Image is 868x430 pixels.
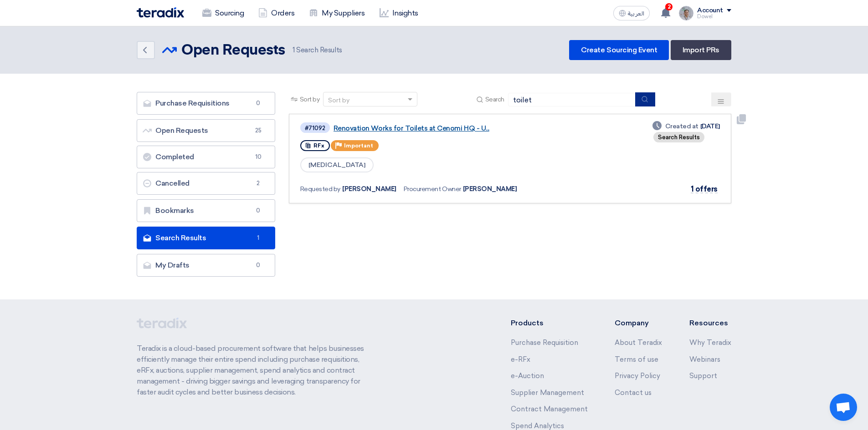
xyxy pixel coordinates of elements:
[195,3,251,23] a: Sourcing
[653,132,704,142] div: Search Results
[652,121,720,131] div: [DATE]
[697,7,723,15] div: Account
[511,405,588,413] a: Contract Management
[137,92,275,115] a: Purchase Requisitions0
[137,227,275,249] a: Search Results1
[689,318,731,329] li: Resources
[305,125,325,131] div: #71092
[344,142,373,149] span: Important
[293,45,342,56] span: Search Results
[613,6,650,20] button: العربية
[628,10,644,17] span: العربية
[334,124,561,132] a: Renovation Works for Toilets at Cenomi HQ - U...
[253,179,264,188] span: 2
[615,339,662,347] a: About Teradix
[300,157,374,172] span: [MEDICAL_DATA]
[404,184,461,194] span: Procurement Owner
[328,96,349,105] div: Sort by
[830,394,857,421] div: Open chat
[137,199,275,222] a: Bookmarks0
[665,121,699,131] span: Created at
[463,184,517,194] span: [PERSON_NAME]
[615,355,658,364] a: Terms of use
[508,93,636,106] input: Search by title or reference number
[313,142,324,149] span: RFx
[302,3,372,23] a: My Suppliers
[137,254,275,277] a: My Drafts0
[253,233,264,243] span: 1
[511,318,588,329] li: Products
[342,184,396,194] span: [PERSON_NAME]
[511,339,578,347] a: Purchase Requisition
[511,389,584,397] a: Supplier Management
[300,184,340,194] span: Requested by
[293,46,295,54] span: 1
[253,152,264,162] span: 10
[485,95,504,104] span: Search
[689,355,720,364] a: Webinars
[691,185,718,193] span: 1 offers
[615,318,662,329] li: Company
[253,99,264,108] span: 0
[511,422,564,430] a: Spend Analytics
[665,3,673,10] span: 2
[689,372,717,380] a: Support
[689,339,731,347] a: Why Teradix
[615,389,652,397] a: Contact us
[137,172,275,195] a: Cancelled2
[511,355,530,364] a: e-RFx
[569,40,669,60] a: Create Sourcing Event
[671,40,731,60] a: Import PRs
[697,14,731,19] div: Dowel
[679,6,693,20] img: IMG_1753965247717.jpg
[300,95,320,104] span: Sort by
[137,119,275,142] a: Open Requests25
[253,261,264,270] span: 0
[615,372,660,380] a: Privacy Policy
[137,146,275,168] a: Completed10
[251,3,302,23] a: Orders
[253,206,264,215] span: 0
[137,7,184,18] img: Teradix logo
[181,41,285,60] h2: Open Requests
[511,372,544,380] a: e-Auction
[372,3,426,23] a: Insights
[137,343,375,398] p: Teradix is a cloud-based procurement software that helps businesses efficiently manage their enti...
[253,126,264,135] span: 25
